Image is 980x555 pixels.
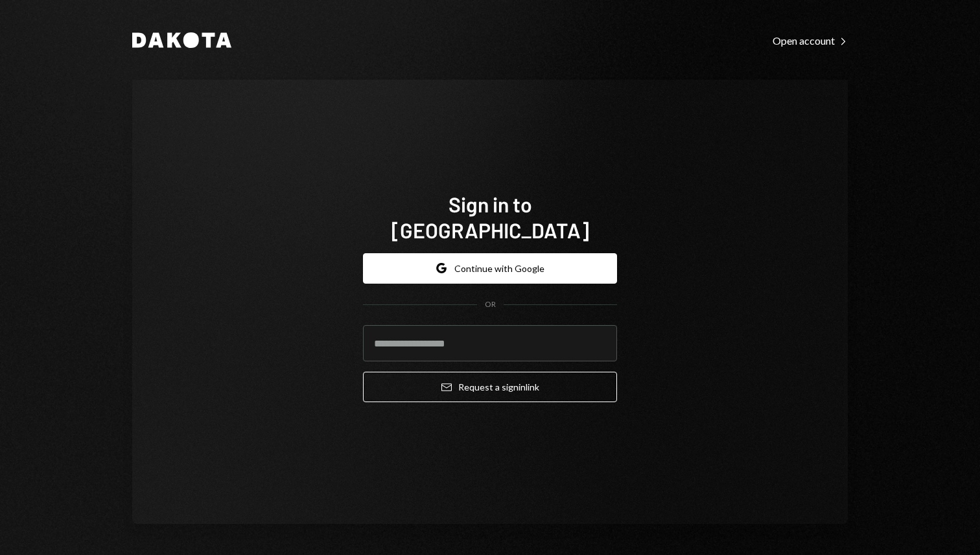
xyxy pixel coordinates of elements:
button: Continue with Google [363,253,617,284]
button: Request a signinlink [363,372,617,402]
a: Open account [773,33,848,47]
h1: Sign in to [GEOGRAPHIC_DATA] [363,191,617,243]
div: OR [485,299,496,310]
div: Open account [773,34,848,47]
